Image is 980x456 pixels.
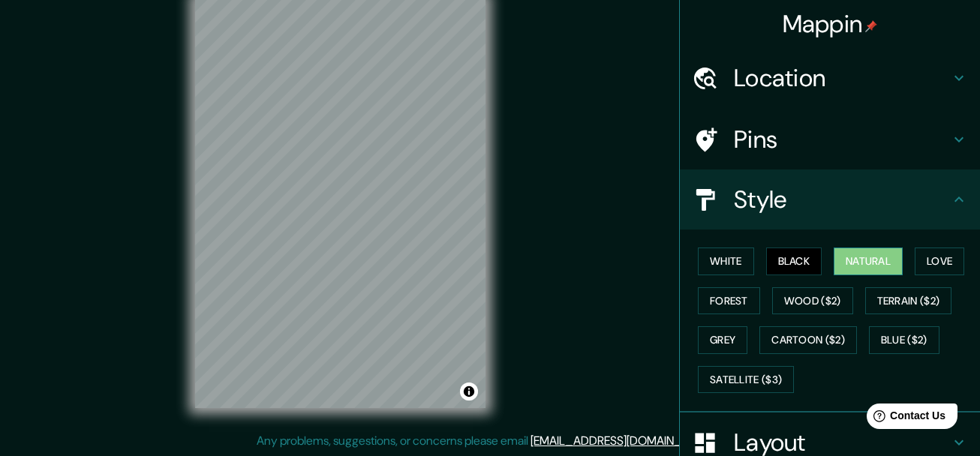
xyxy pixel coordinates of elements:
button: Grey [698,326,747,354]
a: [EMAIL_ADDRESS][DOMAIN_NAME] [531,433,716,448]
div: Style [680,169,980,229]
button: Wood ($2) [772,287,853,315]
img: pin-icon.png [865,20,877,32]
button: Toggle attribution [460,382,478,400]
button: Forest [698,287,760,315]
p: Any problems, suggestions, or concerns please email . [257,432,718,450]
button: Love [915,247,964,275]
h4: Pins [734,124,950,154]
h4: Mappin [783,9,878,39]
button: Black [766,247,822,275]
iframe: Help widget launcher [846,397,963,439]
h4: Style [734,184,950,214]
button: Natural [834,247,903,275]
h4: Location [734,63,950,93]
div: Pins [680,109,980,169]
button: White [698,247,754,275]
button: Terrain ($2) [865,287,952,315]
button: Blue ($2) [869,326,939,354]
button: Satellite ($3) [698,366,794,394]
div: Location [680,48,980,108]
button: Cartoon ($2) [759,326,857,354]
